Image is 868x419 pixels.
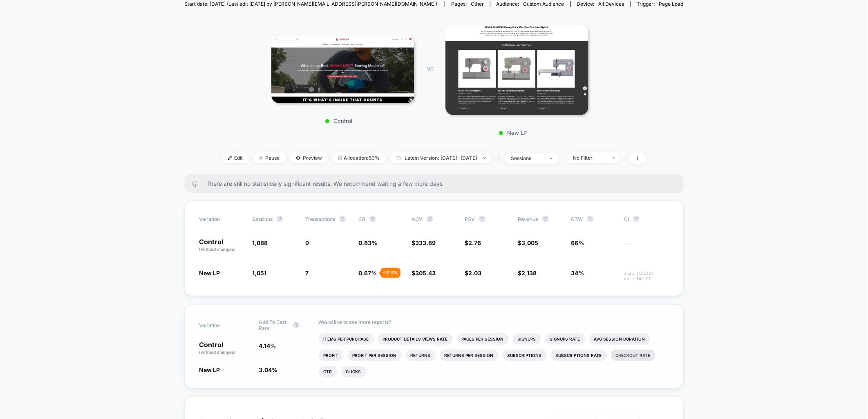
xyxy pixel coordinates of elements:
button: ? [587,216,593,222]
img: rebalance [338,156,342,160]
li: Checkout Rate [611,350,655,361]
span: OTW [571,216,616,222]
span: 3.04 % [259,366,277,373]
span: 66% [571,239,584,246]
button: ? [479,216,485,222]
span: Sessions [252,216,273,222]
span: 333.89 [415,239,436,246]
img: calendar [396,156,400,160]
p: Would like to see more reports? [319,319,669,325]
div: Audience: [497,1,564,7]
li: Signups [513,333,541,345]
span: Variation [199,319,244,331]
span: 4.14 % [259,342,276,349]
li: Clicks [341,366,366,377]
span: (without changes) [199,247,236,252]
span: Device: [570,1,631,7]
span: Latest Version: [DATE] - [DATE] [390,152,492,163]
div: sessions [511,155,544,161]
span: 2.76 [468,239,481,246]
span: Insufficient data for CI [624,271,669,281]
p: Control [199,341,251,355]
span: Transactions [305,216,335,222]
li: Ctr [319,366,337,377]
button: ? [427,216,433,222]
p: Control [199,238,244,252]
span: Add To Cart Rate [259,319,289,331]
span: Custom Audience [523,1,564,7]
li: Returns [406,350,436,361]
span: Variation [199,216,244,222]
span: | [496,152,505,164]
div: Pages: [451,1,484,7]
span: CR [358,216,365,222]
div: No Filter [573,155,606,161]
button: ? [542,216,549,222]
span: $ [412,270,436,276]
span: $ [518,239,538,246]
span: $ [465,270,481,276]
li: Profit [319,350,344,361]
button: ? [339,216,346,222]
li: Returns Per Session [440,350,499,361]
span: $ [465,239,481,246]
img: edit [228,156,232,160]
li: Subscriptions Rate [551,350,607,361]
img: Control main [271,36,414,104]
img: end [612,157,615,159]
li: Avg Session Duration [589,333,650,345]
li: Product Details Views Rate [378,333,453,345]
span: Allocation: 50% [332,152,386,163]
span: PSV [465,216,475,222]
button: ? [293,322,300,328]
li: Items Per Purchase [319,333,374,345]
img: end [550,158,553,159]
span: 34% [571,270,584,276]
span: 0.67 % [358,270,377,276]
span: 1,051 [252,270,266,276]
span: Edit [222,152,249,163]
span: AOV [412,216,423,222]
span: New LP [199,270,220,276]
span: There are still no statistically significant results. We recommend waiting a few more days [206,180,667,187]
span: $ [518,270,537,276]
span: (without changes) [199,350,236,354]
span: Preview [290,152,328,163]
span: 3,005 [521,239,538,246]
span: Page Load [659,1,684,7]
span: New LP [199,366,220,373]
li: Pages Per Session [457,333,509,345]
span: Start date: [DATE] (Last edit [DATE] by [PERSON_NAME][EMAIL_ADDRESS][PERSON_NAME][DOMAIN_NAME]) [184,1,437,7]
span: 7 [305,270,309,276]
span: all devices [599,1,624,7]
button: ? [369,216,376,222]
p: New LP [441,129,584,136]
img: end [259,156,263,160]
span: Pause [253,152,286,163]
span: 0.83 % [358,239,377,246]
button: ? [277,216,283,222]
p: Control [267,118,410,124]
li: Signups Rate [545,333,585,345]
img: end [483,157,486,159]
span: $ [412,239,436,246]
span: 2,138 [521,270,537,276]
li: Profit Per Session [348,350,402,361]
span: 9 [305,239,309,246]
span: CI [624,216,669,222]
li: Subscriptions [503,350,547,361]
button: ? [633,216,640,222]
span: 1,088 [252,239,268,246]
span: VS [427,65,433,72]
img: New LP main [445,25,588,115]
span: Revenue [518,216,538,222]
span: 305.43 [415,270,436,276]
span: --- [624,241,669,252]
div: Trigger: [637,1,684,7]
span: 2.03 [468,270,481,276]
div: - 19.5 % [380,268,400,278]
span: other [471,1,484,7]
